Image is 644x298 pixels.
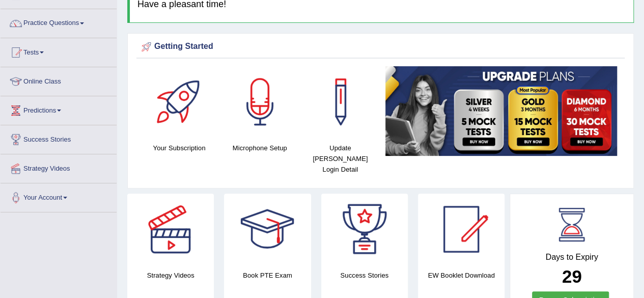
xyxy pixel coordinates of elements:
a: Predictions [1,96,117,122]
a: Strategy Videos [1,154,117,180]
a: Practice Questions [1,9,117,35]
b: 29 [562,266,582,286]
h4: Update [PERSON_NAME] Login Detail [305,143,375,175]
h4: Strategy Videos [127,270,214,281]
div: Getting Started [139,39,622,55]
a: Your Account [1,183,117,209]
a: Online Class [1,67,117,93]
h4: Days to Expiry [521,253,622,262]
h4: Success Stories [321,270,408,281]
h4: Microphone Setup [225,143,295,153]
h4: EW Booklet Download [418,270,505,281]
img: small5.jpg [385,66,617,156]
h4: Your Subscription [144,143,214,153]
h4: Book PTE Exam [224,270,311,281]
a: Tests [1,38,117,64]
a: Success Stories [1,125,117,151]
